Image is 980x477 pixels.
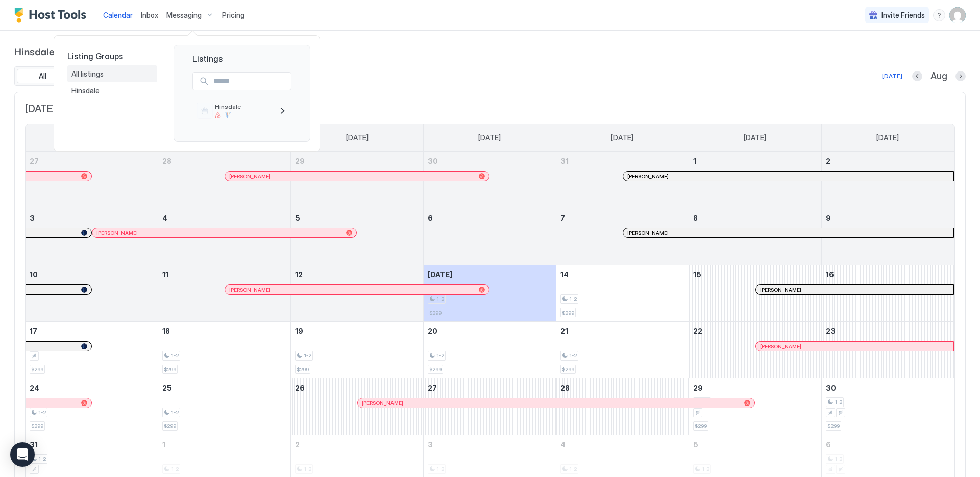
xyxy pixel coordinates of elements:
[10,442,35,467] div: Open Intercom Messenger
[209,73,291,90] input: Input Field
[67,51,157,61] span: Listing Groups
[215,103,273,110] span: Hinsdale
[71,86,101,96] span: Hinsdale
[71,69,105,79] span: All listings
[182,54,302,64] span: Listings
